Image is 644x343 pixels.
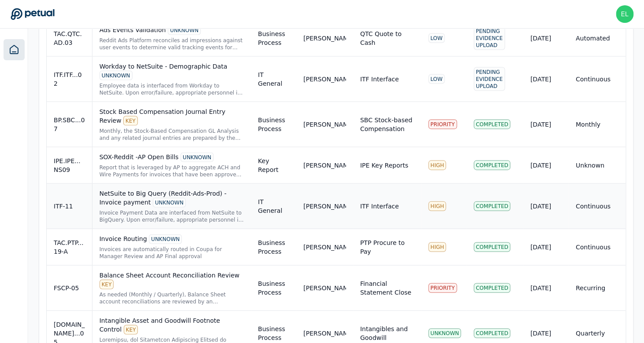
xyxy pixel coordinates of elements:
[99,82,244,96] div: Employee data is interfaced from Workday to NetSuite. Upon error/failure, appropriate personnel i...
[569,20,626,56] td: Automated
[428,201,446,211] div: HIGH
[251,183,296,229] td: IT General
[530,283,561,292] div: [DATE]
[168,25,201,35] div: UNKNOWN
[303,74,346,83] div: [PERSON_NAME]
[474,242,511,252] div: Completed
[99,164,244,178] div: Report that is leveraged by AP to aggregate ACH and Wire Payments for invoices that have been app...
[474,26,505,50] div: Pending Evidence Upload
[360,161,408,169] div: IPE Key Reports
[123,116,138,125] div: KEY
[99,62,244,80] div: Workday to NetSuite - Demographic Data
[180,152,213,162] div: UNKNOWN
[569,147,626,183] td: Unknown
[303,242,346,251] div: [PERSON_NAME]
[428,328,461,338] div: UNKNOWN
[569,265,626,310] td: Recurring
[54,115,85,133] div: BP.SBC...07
[303,120,346,128] div: [PERSON_NAME]
[360,201,399,210] div: ITF Interface
[428,74,445,84] div: LOW
[251,102,296,147] td: Business Process
[360,324,414,342] div: Intangibles and Goodwill
[474,119,511,129] div: Completed
[303,201,346,210] div: [PERSON_NAME]
[4,39,25,60] a: Dashboard
[569,229,626,265] td: Continuous
[99,189,244,207] div: NetSuite to Big Query (Reddit-Ads-Prod) - Invoice payment
[124,325,138,334] div: KEY
[54,201,85,210] div: ITF-11
[99,245,244,259] div: Invoices are automatically routed in Coupa for Manager Review and AP Final approval
[360,279,414,296] div: Financial Statement Close
[251,20,296,56] td: Business Process
[428,33,445,43] div: LOW
[530,201,561,210] div: [DATE]
[99,279,114,289] div: KEY
[11,8,55,20] a: Go to Dashboard
[99,291,244,305] div: As needed (Monthly / Quarterly), Balance Sheet account reconciliations are reviewed by an indepen...
[360,74,399,83] div: ITF Interface
[474,160,511,170] div: Completed
[530,33,561,42] div: [DATE]
[251,265,296,310] td: Business Process
[530,120,561,128] div: [DATE]
[99,209,244,223] div: Invoice Payment Data are interfaced from NetSuite to BigQuery. Upon error/failure, appropriate pe...
[530,328,561,337] div: [DATE]
[428,242,446,252] div: HIGH
[99,70,132,80] div: UNKNOWN
[428,160,446,170] div: HIGH
[303,283,346,292] div: [PERSON_NAME]
[360,238,414,255] div: PTP Procure to Pay
[54,238,85,255] div: TAC.PTP...19-A
[303,328,346,337] div: [PERSON_NAME]
[428,283,457,292] div: PRIORITY
[99,234,244,244] div: Invoice Routing
[54,70,85,88] div: ITF.ITF...02
[99,25,244,35] div: Ads Events Validation
[474,67,505,91] div: Pending Evidence Upload
[616,5,633,23] img: eliot+reddit@petual.ai
[360,29,414,47] div: QTC Quote to Cash
[99,270,244,289] div: Balance Sheet Account Reconciliation Review
[569,183,626,229] td: Continuous
[474,283,511,292] div: Completed
[251,56,296,102] td: IT General
[474,201,511,211] div: Completed
[569,56,626,102] td: Continuous
[99,107,244,125] div: Stock Based Compensation Journal Entry Review
[99,127,244,141] div: Monthly, the Stock-Based Compensation GL Analysis and any related journal entries are prepared by...
[360,115,414,133] div: SBC Stock-based Compensation
[54,156,85,174] div: IPE.IPE...NS09
[303,161,346,169] div: [PERSON_NAME]
[474,328,511,338] div: Completed
[54,283,85,292] div: FSCP-05
[530,161,561,169] div: [DATE]
[149,234,182,244] div: UNKNOWN
[530,242,561,251] div: [DATE]
[251,229,296,265] td: Business Process
[530,74,561,83] div: [DATE]
[569,102,626,147] td: Monthly
[99,316,244,334] div: Intangible Asset and Goodwill Footnote Control
[99,152,244,162] div: SOX-Reddit -AP Open Bills
[54,29,85,47] div: TAC.QTC.AD.03
[153,197,186,207] div: UNKNOWN
[99,36,244,51] div: Reddit Ads Platform reconciles ad impressions against user events to determine valid tracking eve...
[303,33,346,42] div: [PERSON_NAME]
[428,119,457,129] div: PRIORITY
[251,147,296,183] td: Key Report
